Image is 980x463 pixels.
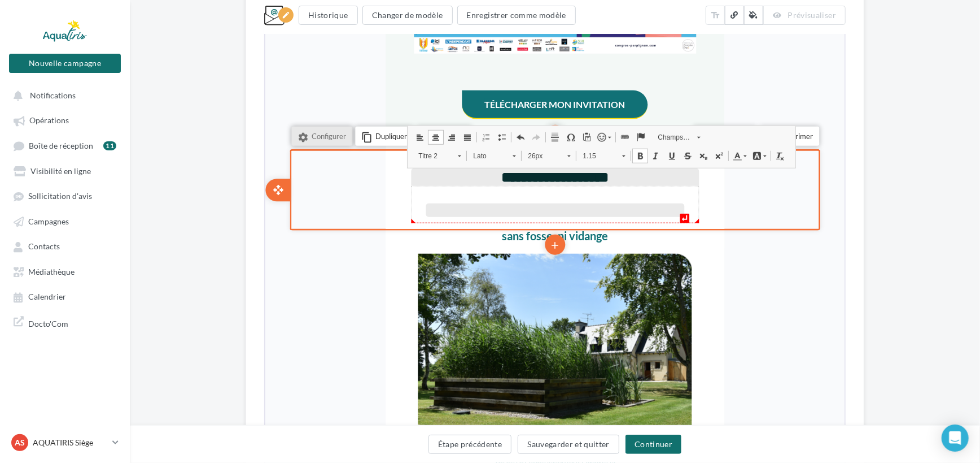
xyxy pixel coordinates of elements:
a: Boîte de réception11 [7,135,123,156]
h2: Salon Viv'Habitat [146,206,434,224]
i: edit [282,11,290,19]
button: Sauvegarder et quitter [518,435,619,454]
button: Enregistrer comme modèle [457,6,576,25]
a: Sollicitation d'avis [7,185,123,206]
a: Visibilité en ligne [7,161,123,181]
span: Notifications [30,90,76,100]
span: Campagnes [28,217,69,226]
button: Prévisualiser [763,6,846,25]
div: Edition en cours< [278,7,294,23]
a: AS AQUATIRIS Siège [9,432,121,453]
a: Médiathèque [7,261,123,282]
div: 11 [103,141,116,150]
span: Calendrier [28,292,66,302]
span: Et si vous optiez pour un assainissement dans l'air du temps ? [200,21,379,29]
a: Docto'Com [7,311,123,334]
span: AS [15,437,25,448]
span: Docto'Com [28,316,68,329]
span: Sollicitation d'avis [28,192,92,201]
button: Nouvelle campagne [9,54,121,73]
strong: Salon Viv'Habitat| [DATE] - [DATE] | [GEOGRAPHIC_DATA] [172,318,408,328]
a: Opérations [7,110,123,130]
p: Nous avons le plaisir de vous convier au L'occasion de découvrir l'assainissement avec les plante... [146,289,434,384]
div: Open Intercom Messenger [942,425,969,452]
a: Contacts [7,236,123,256]
button: text_fields [706,6,725,25]
button: Historique [299,6,358,25]
img: En_tete_emailing.jpg [120,59,459,172]
h3: Invitation [146,236,434,250]
span: Contacts [28,242,60,252]
button: Changer de modèle [362,6,453,25]
button: Étape précédente [428,435,512,454]
span: Boîte de réception [29,141,93,150]
span: Visibilité en ligne [30,166,91,176]
a: Voir la version en ligne [257,32,323,41]
span: Médiathèque [28,267,75,276]
strong: Retrouvez-nous sur le stand n°XX. [221,372,358,383]
p: AQUATIRIS Siège [33,437,108,448]
a: Calendrier [7,286,123,306]
span: Prévisualiser [788,10,837,20]
button: Continuer [625,435,681,454]
button: Notifications [7,85,119,105]
i: text_fields [710,10,720,21]
a: Campagnes [7,211,123,231]
span: Opérations [29,116,69,126]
